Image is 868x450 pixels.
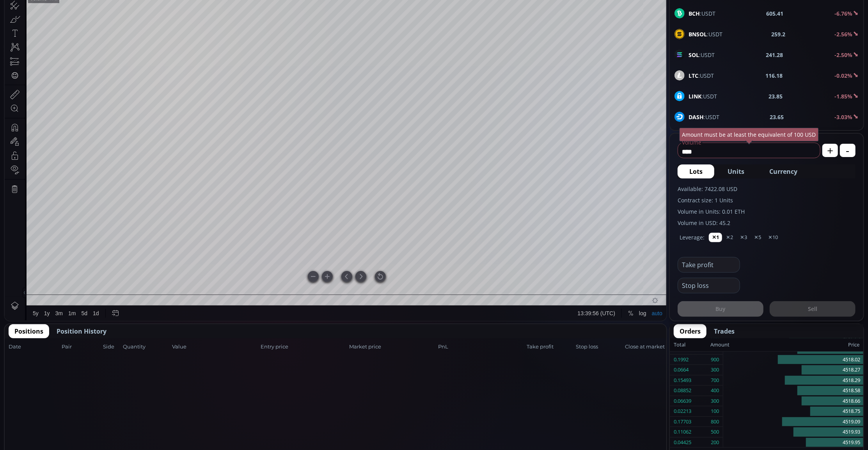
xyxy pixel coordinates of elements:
[678,207,856,216] label: Volume in Units: 0.01 ETH
[83,18,91,25] div: Market open
[689,92,717,100] span: :USDT
[634,343,642,349] div: log
[723,386,863,396] div: 4518.58
[728,167,744,176] span: Units
[711,365,719,375] div: 300
[678,196,856,204] label: Contract size: 1 Units
[573,343,611,349] span: 13:39:56 (UTC)
[576,343,623,351] span: Stop loss
[711,406,719,416] div: 100
[680,128,819,141] div: Amount must be at least the equivalent of 100 USD
[674,386,691,396] div: 0.08852
[647,343,658,349] div: auto
[689,30,722,38] span: :USDT
[261,343,347,351] span: Entry price
[689,167,703,176] span: Lots
[126,19,144,25] div: 4519.96
[834,113,852,121] b: -3.03%
[689,71,714,80] span: :USDT
[64,343,71,349] div: 1m
[834,51,852,59] b: -2.50%
[18,320,21,330] div: Hide Drawings Toolbar
[25,18,38,25] div: ETH
[723,437,863,448] div: 4519.95
[678,185,856,193] label: Available: 7422.08 USD
[822,144,838,157] button: +
[174,19,193,25] div: 4519.96
[723,233,736,242] button: ✕2
[723,355,863,365] div: 4518.02
[689,10,700,17] b: BCH
[711,396,719,406] div: 300
[25,28,42,34] div: Volume
[834,30,852,38] b: -2.56%
[101,19,119,25] div: 4516.26
[770,113,784,121] b: 23.65
[674,365,689,375] div: 0.0664
[570,338,613,353] button: 13:39:56 (UTC)
[625,343,662,351] span: Close at market
[644,338,660,353] div: Toggle Auto Scale
[438,343,524,351] span: PnL
[9,343,59,351] span: Date
[708,324,740,338] button: Trades
[62,343,101,351] span: Pair
[674,437,691,448] div: 0.04425
[723,365,863,375] div: 4518.27
[14,327,43,336] span: Positions
[689,113,704,121] b: DASH
[711,427,719,437] div: 500
[674,396,691,406] div: 0.06639
[711,437,719,448] div: 200
[7,104,13,112] div: 
[758,164,809,179] button: Currency
[767,9,784,18] b: 605.41
[751,233,764,242] button: ✕5
[716,164,756,179] button: Units
[766,51,783,59] b: 241.28
[678,164,714,179] button: Lots
[723,396,863,407] div: 4518.66
[303,304,314,314] div: Zoom Out
[678,219,856,227] label: Volume in USD: 45.2
[674,340,710,350] div: Total
[709,233,722,242] button: ✕1
[710,340,730,350] div: Amount
[28,343,34,349] div: 5y
[723,417,863,427] div: 4519.09
[45,28,52,34] div: n/a
[689,113,719,121] span: :USDT
[105,338,117,353] div: Go to
[689,51,715,59] span: :USDT
[674,355,689,365] div: 0.1992
[350,343,436,351] span: Market price
[723,406,863,417] div: 4518.75
[834,72,852,79] b: -0.02%
[57,327,107,336] span: Position History
[711,386,719,396] div: 400
[51,324,112,338] button: Position History
[765,233,781,242] button: ✕10
[674,406,691,416] div: 0.02213
[123,343,170,351] span: Quantity
[621,338,632,353] div: Toggle Percentage
[766,71,783,80] b: 116.18
[38,18,46,25] div: 1
[689,30,707,38] b: BNSOL
[337,304,348,314] : Scroll to the Left
[122,19,126,25] div: H
[711,355,719,365] div: 900
[689,51,699,59] b: SOL
[689,72,698,79] b: LTC
[51,343,58,349] div: 3m
[723,427,863,437] div: 4519.93
[170,19,174,25] div: C
[106,4,128,11] div: Compare
[674,417,691,427] div: 0.17703
[46,18,78,25] div: Ethereum
[97,19,101,25] div: O
[680,327,701,336] span: Orders
[674,375,691,386] div: 0.15493
[527,343,573,351] span: Take profit
[737,233,750,242] button: ✕3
